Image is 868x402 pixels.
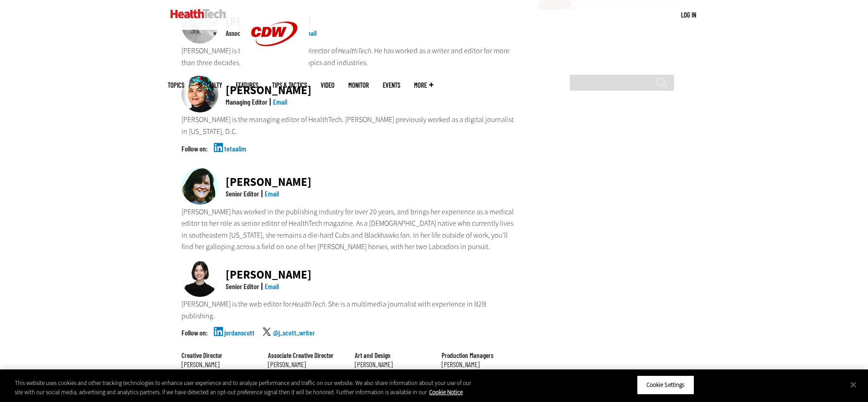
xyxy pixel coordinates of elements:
[843,374,863,395] button: Close
[291,299,325,309] em: HealthTech
[268,352,341,359] div: Associate Creative Director
[182,206,515,253] p: [PERSON_NAME] has worked in the publishing industry for over 20 years, and brings her experience ...
[170,9,226,18] img: Home
[442,352,515,359] div: Production Managers
[182,114,515,137] p: [PERSON_NAME] is the managing editor of HealthTech. [PERSON_NAME] previously worked as a digital ...
[226,176,312,188] div: [PERSON_NAME]
[182,168,218,205] img: Jean Dal Porto
[681,11,696,19] a: Log in
[265,189,279,198] a: Email
[348,82,369,89] a: MonITor
[226,190,259,197] div: Senior Editor
[321,82,335,89] a: Video
[637,375,694,395] button: Cookie Settings
[168,82,184,89] span: Topics
[273,329,315,352] a: @j_scott_writer
[224,329,255,352] a: jordanscott
[355,352,428,359] div: Art and Design
[681,10,696,20] div: User menu
[429,388,463,396] a: More information about your privacy
[272,82,307,89] a: Tips & Tactics
[268,361,341,368] div: [PERSON_NAME]
[226,269,312,280] div: [PERSON_NAME]
[224,145,246,168] a: tetaalim
[226,98,267,106] div: Managing Editor
[265,282,279,290] a: Email
[182,260,218,297] img: Jordan Scott
[182,352,255,359] div: Creative Director
[15,379,477,396] div: This website uses cookies and other tracking technologies to enhance user experience and to analy...
[236,82,258,89] a: Features
[198,82,222,89] span: Specialty
[414,82,433,89] span: More
[273,97,287,106] a: Email
[442,361,515,368] div: [PERSON_NAME]
[383,82,400,89] a: Events
[182,298,515,322] p: [PERSON_NAME] is the web editor for . She is a multimedia journalist with experience in B2B publi...
[182,361,255,368] div: [PERSON_NAME]
[240,61,309,70] a: CDW
[226,283,259,290] div: Senior Editor
[355,361,428,368] div: [PERSON_NAME]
